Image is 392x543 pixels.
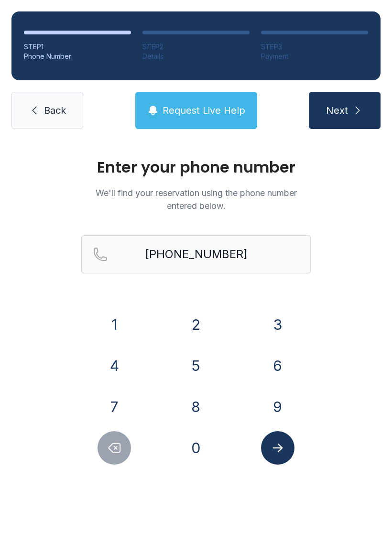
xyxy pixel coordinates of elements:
button: 1 [98,308,131,341]
h1: Enter your phone number [81,160,311,175]
button: Delete number [98,431,131,465]
p: We'll find your reservation using the phone number entered below. [81,186,311,212]
div: Details [142,52,250,61]
button: 3 [261,308,294,341]
button: 6 [261,349,294,382]
input: Reservation phone number [81,235,311,273]
span: Next [326,104,348,117]
button: 0 [179,431,213,465]
button: 7 [98,390,131,424]
button: 9 [261,390,294,424]
span: Request Live Help [163,104,245,117]
div: Payment [261,52,368,61]
span: Back [44,104,66,117]
button: 8 [179,390,213,424]
div: Phone Number [24,52,131,61]
button: 2 [179,308,213,341]
div: STEP 2 [142,42,250,52]
button: 4 [98,349,131,382]
div: STEP 3 [261,42,368,52]
div: STEP 1 [24,42,131,52]
button: 5 [179,349,213,382]
button: Submit lookup form [261,431,294,465]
